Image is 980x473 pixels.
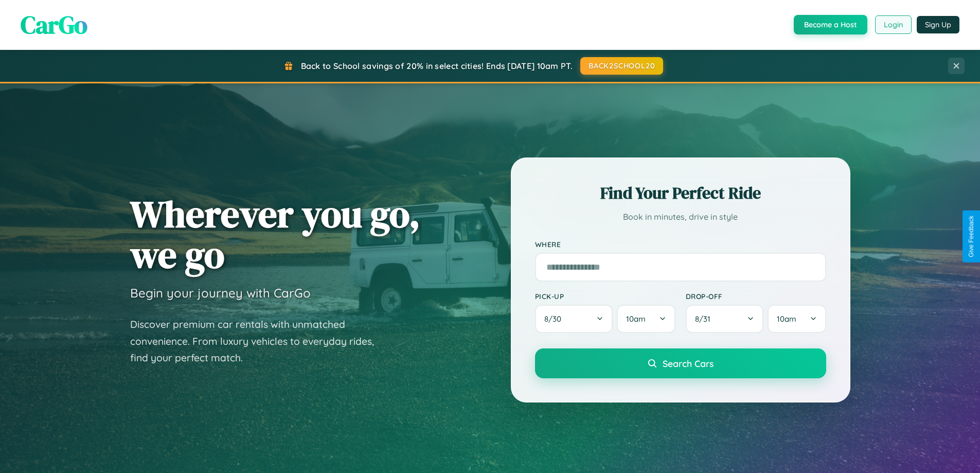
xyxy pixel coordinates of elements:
label: Where [535,240,826,249]
button: 8/31 [686,305,764,333]
label: Pick-up [535,292,675,301]
span: Back to School savings of 20% in select cities! Ends [DATE] 10am PT. [301,61,573,71]
span: 8 / 30 [544,314,566,324]
div: Give Feedback [968,216,975,257]
button: 8/30 [535,305,613,333]
button: Search Cars [535,348,826,378]
button: 10am [617,305,675,333]
h3: Begin your journey with CarGo [130,285,311,301]
label: Drop-off [686,292,826,301]
button: Sign Up [917,16,959,33]
button: BACK2SCHOOL20 [580,57,663,75]
span: 8 / 31 [695,314,716,324]
p: Discover premium car rentals with unmatched convenience. From luxury vehicles to everyday rides, ... [130,316,387,366]
h2: Find Your Perfect Ride [535,182,826,204]
p: Book in minutes, drive in style [535,209,826,224]
span: CarGo [21,8,87,42]
h1: Wherever you go, we go [130,194,420,275]
button: 10am [768,305,826,333]
button: Become a Host [794,15,867,34]
span: 10am [777,314,796,324]
span: 10am [626,314,646,324]
span: Search Cars [663,358,714,369]
button: Login [875,15,912,34]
